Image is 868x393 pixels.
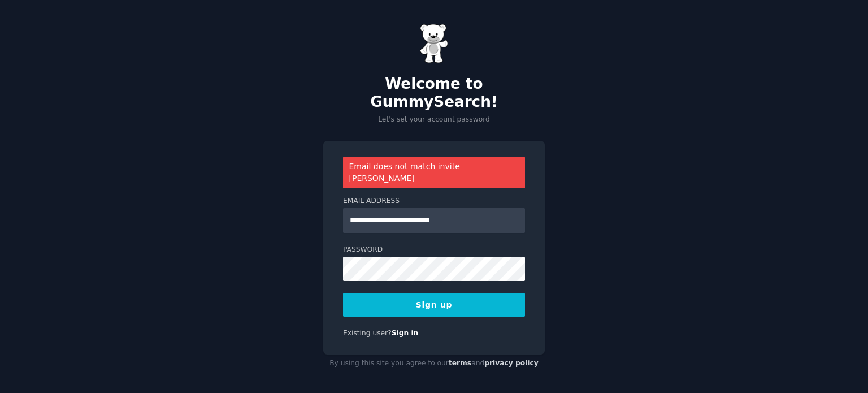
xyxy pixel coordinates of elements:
[323,115,545,125] p: Let's set your account password
[449,359,471,367] a: terms
[323,75,545,111] h2: Welcome to GummySearch!
[343,245,525,255] label: Password
[484,359,539,367] a: privacy policy
[343,196,525,206] label: Email Address
[323,355,545,373] div: By using this site you agree to our and
[343,329,392,337] span: Existing user?
[343,157,525,188] div: Email does not match invite [PERSON_NAME]
[420,24,448,63] img: Gummy Bear
[343,293,525,317] button: Sign up
[392,329,419,337] a: Sign in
